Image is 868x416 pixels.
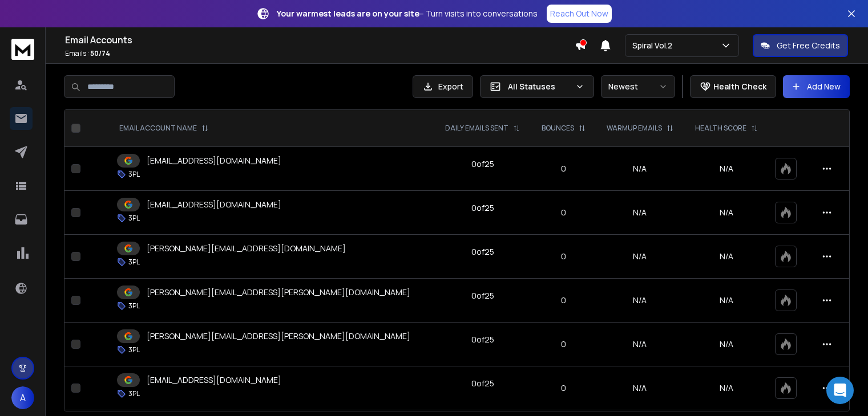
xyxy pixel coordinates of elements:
p: N/A [691,163,762,174]
p: WARMUP EMAILS [607,124,662,133]
p: 0 [538,207,588,218]
p: DAILY EMAILS SENT [445,124,508,133]
div: 0 of 25 [471,334,494,345]
p: [EMAIL_ADDRESS][DOMAIN_NAME] [147,199,281,210]
button: Health Check [690,75,776,98]
p: All Statuses [508,81,571,92]
p: 3PL [128,170,140,179]
div: EMAIL ACCOUNT NAME [119,124,208,133]
p: N/A [691,338,762,350]
strong: Your warmest leads are on your site [277,8,419,19]
p: Reach Out Now [550,8,608,19]
p: Spiral Vol.2 [632,40,677,51]
p: – Turn visits into conversations [277,8,538,19]
p: 3PL [128,389,140,398]
p: [PERSON_NAME][EMAIL_ADDRESS][DOMAIN_NAME] [147,243,346,254]
div: 0 of 25 [471,202,494,214]
div: 0 of 25 [471,290,494,301]
p: N/A [691,382,762,394]
button: A [11,386,34,409]
p: [EMAIL_ADDRESS][DOMAIN_NAME] [147,155,281,166]
td: N/A [596,235,684,279]
p: [PERSON_NAME][EMAIL_ADDRESS][PERSON_NAME][DOMAIN_NAME] [147,331,410,342]
td: N/A [596,323,684,366]
p: [PERSON_NAME][EMAIL_ADDRESS][PERSON_NAME][DOMAIN_NAME] [147,287,410,298]
button: Get Free Credits [753,34,848,57]
p: N/A [691,251,762,262]
div: 0 of 25 [471,246,494,258]
img: logo [11,39,34,60]
p: BOUNCES [542,124,574,133]
button: Add New [783,75,850,98]
p: 0 [538,338,588,350]
button: Newest [601,75,675,98]
div: 0 of 25 [471,378,494,389]
p: N/A [691,295,762,306]
span: 50 / 74 [90,48,110,58]
p: 3PL [128,258,140,267]
td: N/A [596,279,684,323]
p: 0 [538,382,588,394]
p: 0 [538,251,588,262]
td: N/A [596,366,684,410]
p: HEALTH SCORE [695,124,746,133]
button: Export [413,75,473,98]
td: N/A [596,191,684,235]
div: Open Intercom Messenger [826,377,854,404]
p: Get Free Credits [777,40,840,51]
td: N/A [596,147,684,191]
p: 3PL [128,301,140,311]
p: 0 [538,163,588,174]
h1: Email Accounts [65,33,575,47]
p: 0 [538,295,588,306]
p: N/A [691,207,762,218]
p: 3PL [128,214,140,223]
p: Emails : [65,49,575,58]
div: 0 of 25 [471,158,494,170]
p: 3PL [128,345,140,354]
a: Reach Out Now [547,5,612,23]
p: [EMAIL_ADDRESS][DOMAIN_NAME] [147,374,281,386]
p: Health Check [713,81,766,92]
